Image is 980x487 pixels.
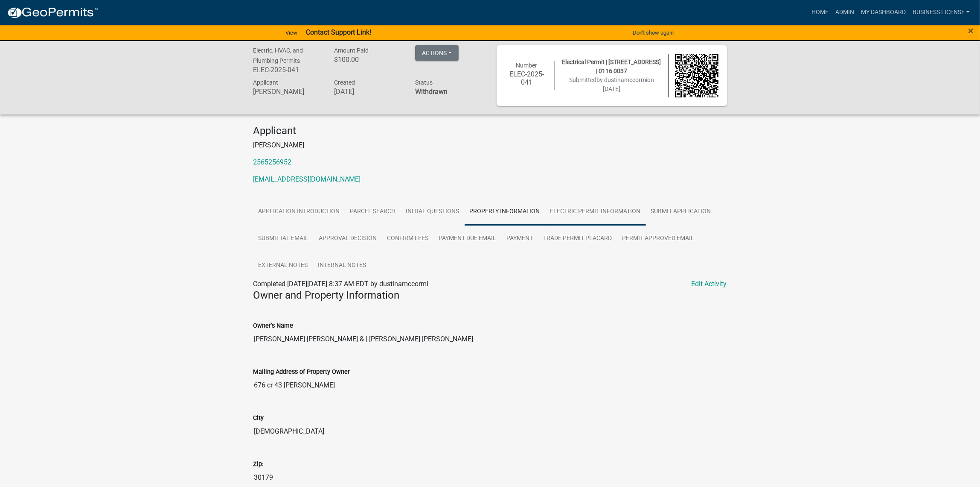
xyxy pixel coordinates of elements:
a: Payment [502,225,538,252]
h6: ELEC-2025-041 [505,70,549,86]
span: Created [334,79,355,86]
span: by dustinamccormi [596,76,647,83]
h6: $100.00 [334,56,402,64]
a: View [282,26,301,40]
a: External Notes [253,252,313,279]
button: Don't show again [629,26,677,40]
a: Submittal Email [253,225,314,252]
a: Application Introduction [253,198,345,226]
a: Permit Approved Email [617,225,700,252]
a: Admin [832,4,858,21]
span: Number [516,62,537,69]
strong: Contact Support Link! [306,28,371,36]
strong: Withdrawn [415,88,448,96]
a: 2565256952 [253,158,292,166]
span: Submitted on [DATE] [569,76,654,92]
button: Actions [415,45,459,61]
a: Parcel search [345,198,401,226]
span: Applicant [253,79,279,86]
label: Owner's Name [253,323,294,329]
h4: Applicant [253,125,727,137]
a: BUSINESS LICENSE [909,4,973,21]
a: Submit Application [646,198,716,226]
a: Trade Permit Placard [538,225,617,252]
span: Electric, HVAC, and Plumbing Permits [253,47,303,64]
a: Payment Due Email [434,225,502,252]
a: Confirm Fees [382,225,434,252]
span: Completed [DATE][DATE] 8:37 AM EDT by dustinamccormi [253,280,429,288]
a: Approval Decision [314,225,382,252]
span: Electrical Permit | [STREET_ADDRESS] | 0116 0037 [562,59,661,74]
span: × [968,25,974,37]
a: [EMAIL_ADDRESS][DOMAIN_NAME] [253,175,361,183]
img: QR code [675,54,718,97]
p: [PERSON_NAME] [253,140,727,150]
h6: [PERSON_NAME] [253,88,322,96]
label: City [253,415,264,421]
a: My Dashboard [858,4,909,21]
h6: ELEC-2025-041 [253,66,322,74]
span: Amount Paid [334,47,369,54]
label: Mailing Address of Property Owner [253,369,350,375]
a: Internal Notes [313,252,372,279]
span: Status [415,79,433,86]
a: Property Information [465,198,545,226]
a: Electric Permit Information [545,198,646,226]
h4: Owner and Property Information [253,289,727,302]
h6: [DATE] [334,88,402,96]
a: Initial Questions [401,198,465,226]
a: Edit Activity [692,279,727,289]
a: Home [808,4,832,21]
label: Zip: [253,461,264,467]
button: Close [968,26,974,36]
